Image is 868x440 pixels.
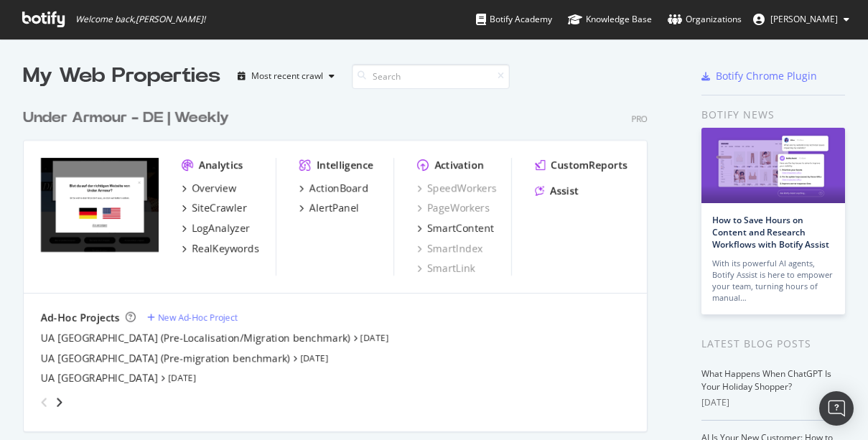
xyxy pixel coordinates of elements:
[192,181,236,195] div: Overview
[701,69,817,83] a: Botify Chrome Plugin
[199,158,243,172] div: Analytics
[147,312,238,324] a: New Ad-Hoc Project
[701,128,845,203] img: How to Save Hours on Content and Research Workflows with Botify Assist
[631,113,648,125] div: Pro
[299,201,359,215] a: AlertPanel
[41,331,350,345] a: UA [GEOGRAPHIC_DATA] (Pre-Localisation/Migration benchmark)
[182,181,236,195] a: Overview
[158,312,238,324] div: New Ad-Hoc Project
[54,395,64,410] div: angle-right
[317,158,373,172] div: Intelligence
[300,352,328,364] a: [DATE]
[417,241,482,256] a: SmartIndex
[182,241,259,256] a: RealKeywords
[427,221,494,235] div: SmartContent
[23,62,220,90] div: My Web Properties
[535,158,627,172] a: CustomReports
[192,201,247,215] div: SiteCrawler
[35,391,54,414] div: angle-left
[712,258,834,304] div: With its powerful AI agents, Botify Assist is here to empower your team, turning hours of manual…
[819,391,854,426] div: Open Intercom Messenger
[417,221,494,235] a: SmartContent
[232,65,340,88] button: Most recent crawl
[192,221,250,235] div: LogAnalyzer
[360,332,388,344] a: [DATE]
[701,396,845,409] div: [DATE]
[309,181,368,195] div: ActionBoard
[309,201,359,215] div: AlertPanel
[701,368,831,393] a: What Happens When ChatGPT Is Your Holiday Shopper?
[168,372,196,384] a: [DATE]
[192,241,259,256] div: RealKeywords
[41,158,159,252] img: www.underarmour.de
[712,214,829,251] a: How to Save Hours on Content and Research Workflows with Botify Assist
[568,12,652,27] div: Knowledge Base
[668,12,742,27] div: Organizations
[742,8,861,31] button: [PERSON_NAME]
[417,181,497,195] a: SpeedWorkers
[182,221,250,235] a: LogAnalyzer
[41,311,120,325] div: Ad-Hoc Projects
[417,261,475,276] a: SmartLink
[770,13,838,25] span: Sandra Drevet
[23,108,229,128] div: Under Armour - DE | Weekly
[299,181,368,195] a: ActionBoard
[550,184,579,198] div: Assist
[417,201,490,215] a: PageWorkers
[251,72,323,80] div: Most recent crawl
[182,201,247,215] a: SiteCrawler
[41,371,158,385] a: UA [GEOGRAPHIC_DATA]
[41,351,290,365] a: UA [GEOGRAPHIC_DATA] (Pre-migration benchmark)
[434,158,484,172] div: Activation
[716,69,817,83] div: Botify Chrome Plugin
[23,108,235,128] a: Under Armour - DE | Weekly
[476,12,552,27] div: Botify Academy
[701,107,845,123] div: Botify news
[551,158,627,172] div: CustomReports
[75,14,205,25] span: Welcome back, [PERSON_NAME] !
[535,184,579,198] a: Assist
[701,336,845,352] div: Latest Blog Posts
[352,64,510,89] input: Search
